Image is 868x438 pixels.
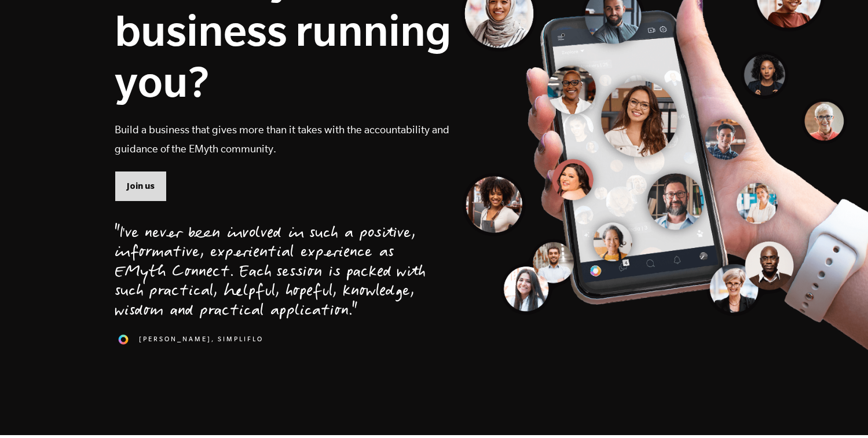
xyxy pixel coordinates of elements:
p: Build a business that gives more than it takes with the accountability and guidance of the EMyth ... [115,120,452,158]
div: "I've never been involved in such a positive, informative, experiential experience as EMyth Conne... [115,225,426,322]
img: 1 [115,331,132,348]
iframe: Chat Widget [810,382,868,438]
a: Join us [115,171,167,201]
span: [PERSON_NAME], SimpliFlo [139,334,263,344]
span: Join us [127,180,155,192]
